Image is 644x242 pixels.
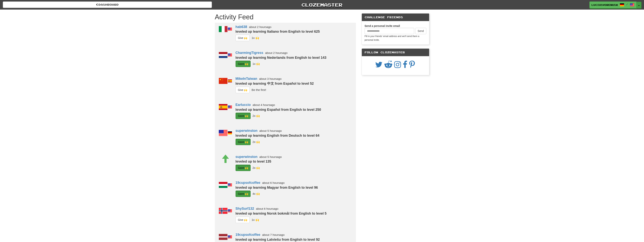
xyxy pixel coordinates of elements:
button: Gave 🙌 [236,165,251,171]
small: 2x 🙌 [252,114,260,117]
small: LuciusVorenusX [252,62,260,65]
button: Give 🙌 [236,35,250,41]
strong: leveled up learning 中文 from Español to level 52 [236,82,314,85]
a: Dashboard [3,2,212,8]
span: / [626,3,628,6]
a: LuciusVorenusX / [589,2,636,8]
small: about 6 hours ago [262,181,285,184]
small: Fill in your friends’ email address and we’ll send them a personal invite. [365,35,419,41]
div: Challenge Friends [362,14,429,21]
strong: leveled up learning English from Deutsch to level 64 [236,134,319,137]
a: superwinston [236,129,258,133]
a: CharmingTigress [236,51,263,55]
small: about 5 hours ago [259,155,282,158]
a: 19cupsofcoffee [236,233,260,237]
button: Send [415,28,426,34]
small: LuciusVorenusX<br />LateButterfly3074<br />CharmingTigress<br />superwinston [252,192,260,195]
small: LuciusVorenusX<br />CharmingTigress [252,166,260,169]
small: about 5 hours ago [259,129,282,132]
small: about 7 hours ago [262,233,285,236]
a: superwinston [236,155,258,159]
button: Give 🙌 [236,87,250,93]
a: 19cupsofcoffee [236,181,260,185]
a: ShySurf132 [236,207,254,210]
small: CharmingTigress [252,36,259,39]
button: Gave 🙌 [236,61,251,67]
strong: leveled up to level 135 [236,160,271,163]
strong: Send a personal invite email [365,24,400,27]
small: about 3 hours ago [259,77,281,80]
a: Clozemaster [217,2,427,8]
strong: leveled up learning Español from English to level 250 [236,108,321,112]
strong: leveled up learning Latviešu from English to level 92 [236,238,320,241]
span: LuciusVorenusX [592,3,618,7]
button: Gave 🙌 [236,113,251,119]
small: about 2 hours ago [249,25,271,29]
button: Gave 🙌 [236,191,251,197]
h1: Activity Feed [215,13,356,21]
div: Follow Clozemaster [362,49,429,56]
a: Earluccio [236,103,251,107]
button: Give 🙌 [236,217,250,223]
strong: leveled up learning Nederlands from English to level 143 [236,56,326,60]
strong: leveled up learning Norsk bokmål from English to level 5 [236,212,327,215]
strong: leveled up learning Magyar from English to level 96 [236,186,318,189]
small: Be the first! [252,88,266,91]
small: about 6 hours ago [256,207,278,210]
small: 1x 🙌 [252,218,259,221]
a: MikeInTaiwan [236,77,257,81]
a: hab638 [236,25,247,29]
button: Gave 🙌 [236,139,251,145]
small: about 4 hours ago [253,103,275,106]
strong: leveled up learning Italiano from English to level 625 [236,30,320,33]
small: LuciusVorenusX<br />CharmingTigress [252,140,260,143]
small: about 2 hours ago [265,51,287,54]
